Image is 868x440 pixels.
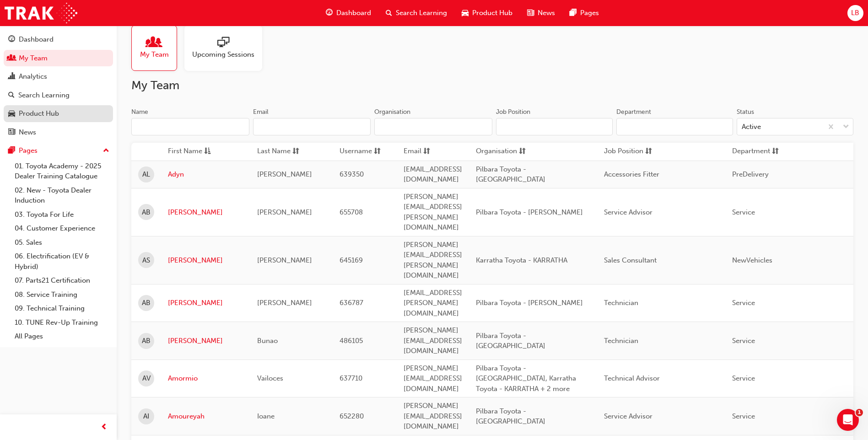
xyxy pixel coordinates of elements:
[8,54,15,63] span: people-icon
[519,146,526,157] span: sorting-icon
[19,71,47,82] div: Analytics
[11,288,113,302] a: 08. Service Training
[4,31,113,48] a: Dashboard
[737,107,754,117] div: Status
[257,337,278,345] span: Bunao
[4,142,113,159] button: Pages
[476,146,517,157] span: Organisation
[257,374,283,382] span: Vailoces
[732,146,770,157] span: Department
[404,165,462,184] span: [EMAIL_ADDRESS][DOMAIN_NAME]
[462,7,469,19] span: car-icon
[5,3,77,23] img: Trak
[168,146,218,157] button: First Nameasc-icon
[604,146,643,157] span: Job Position
[476,407,545,426] span: Pilbara Toyota - [GEOGRAPHIC_DATA]
[11,221,113,236] a: 04. Customer Experience
[476,332,545,350] span: Pilbara Toyota - [GEOGRAPHIC_DATA]
[140,49,169,60] span: My Team
[217,37,229,49] span: sessionType_ONLINE_URL-icon
[404,402,462,430] span: [PERSON_NAME][EMAIL_ADDRESS][DOMAIN_NAME]
[496,118,613,135] input: Job Position
[19,34,54,45] div: Dashboard
[340,146,372,157] span: Username
[476,208,583,216] span: Pilbara Toyota - [PERSON_NAME]
[404,241,462,280] span: [PERSON_NAME][EMAIL_ADDRESS][PERSON_NAME][DOMAIN_NAME]
[520,4,562,22] a: news-iconNews
[184,25,270,71] a: Upcoming Sessions
[11,236,113,250] a: 05. Sales
[604,374,660,382] span: Technical Advisor
[404,364,462,393] span: [PERSON_NAME][EMAIL_ADDRESS][DOMAIN_NAME]
[538,8,555,18] span: News
[101,422,108,433] span: prev-icon
[142,169,150,180] span: AL
[476,165,545,184] span: Pilbara Toyota - [GEOGRAPHIC_DATA]
[340,208,363,216] span: 655708
[837,409,859,431] iframe: Intercom live chat
[4,87,113,104] a: Search Learning
[11,208,113,222] a: 03. Toyota For Life
[616,118,733,135] input: Department
[732,412,755,420] span: Service
[374,146,381,157] span: sorting-icon
[142,298,151,308] span: AB
[8,110,15,118] span: car-icon
[340,412,364,420] span: 652280
[454,4,520,22] a: car-iconProduct Hub
[604,337,638,345] span: Technician
[476,299,583,307] span: Pilbara Toyota - [PERSON_NAME]
[142,255,150,266] span: AS
[168,169,243,180] a: Adyn
[404,146,421,157] span: Email
[168,411,243,422] a: Amoureyah
[732,208,755,216] span: Service
[604,208,652,216] span: Service Advisor
[11,301,113,316] a: 09. Technical Training
[732,146,782,157] button: Departmentsorting-icon
[131,118,249,135] input: Name
[732,374,755,382] span: Service
[8,36,15,44] span: guage-icon
[604,256,657,264] span: Sales Consultant
[340,337,363,345] span: 486105
[616,107,651,117] div: Department
[142,373,151,384] span: AV
[851,8,859,18] span: LB
[11,316,113,330] a: 10. TUNE Rev-Up Training
[645,146,652,157] span: sorting-icon
[19,145,38,156] div: Pages
[292,146,299,157] span: sorting-icon
[732,256,772,264] span: NewVehicles
[326,7,333,19] span: guage-icon
[772,146,779,157] span: sorting-icon
[148,37,160,49] span: people-icon
[843,121,849,133] span: down-icon
[732,299,755,307] span: Service
[396,8,447,18] span: Search Learning
[168,255,243,266] a: [PERSON_NAME]
[476,146,526,157] button: Organisationsorting-icon
[340,299,363,307] span: 636787
[496,107,530,117] div: Job Position
[257,256,312,264] span: [PERSON_NAME]
[336,8,371,18] span: Dashboard
[847,5,863,21] button: LB
[476,364,576,393] span: Pilbara Toyota - [GEOGRAPHIC_DATA], Karratha Toyota - KARRATHA + 2 more
[742,122,761,132] div: Active
[8,73,15,81] span: chart-icon
[604,412,652,420] span: Service Advisor
[19,108,59,119] div: Product Hub
[318,4,378,22] a: guage-iconDashboard
[423,146,430,157] span: sorting-icon
[527,7,534,19] span: news-icon
[404,193,462,232] span: [PERSON_NAME][EMAIL_ADDRESS][PERSON_NAME][DOMAIN_NAME]
[103,145,109,157] span: up-icon
[580,8,599,18] span: Pages
[257,299,312,307] span: [PERSON_NAME]
[131,78,853,93] h2: My Team
[257,208,312,216] span: [PERSON_NAME]
[4,50,113,67] a: My Team
[143,411,149,422] span: AI
[856,409,863,416] span: 1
